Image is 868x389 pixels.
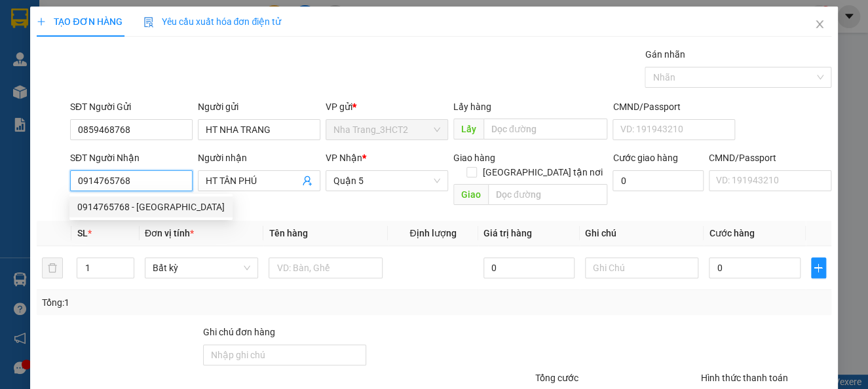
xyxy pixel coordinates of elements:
div: Người gửi [198,100,320,114]
b: Phương Nam Express [16,84,72,169]
input: VD: Bàn, Ghế [269,257,383,278]
div: CMND/Passport [613,100,735,114]
span: Bất kỳ [153,258,251,278]
button: delete [42,257,63,278]
img: icon [143,17,154,28]
div: SĐT Người Nhận [70,151,193,165]
li: (c) 2017 [110,62,180,79]
label: Gán nhãn [645,49,685,60]
div: 0914765768 - [GEOGRAPHIC_DATA] [77,200,225,214]
input: Ghi chú đơn hàng [203,344,366,365]
span: VP Nhận [326,153,362,163]
input: Dọc đường [488,184,608,205]
span: Cước hàng [709,228,754,238]
b: [DOMAIN_NAME] [110,50,180,60]
span: Quận 5 [333,171,440,191]
span: Giao [453,184,488,205]
span: Giá trị hàng [483,228,532,238]
img: logo.jpg [142,16,174,48]
span: Tổng cước [535,373,578,383]
div: VP gửi [326,100,448,114]
input: 0 [483,257,575,278]
input: Ghi Chú [585,257,699,278]
span: close [814,19,825,29]
span: TẠO ĐƠN HÀNG [37,16,122,27]
div: CMND/Passport [709,151,831,165]
span: Định lượng [409,228,456,238]
span: [GEOGRAPHIC_DATA] tận nơi [477,165,607,179]
span: Yêu cầu xuất hóa đơn điện tử [143,16,282,27]
b: Gửi khách hàng [81,19,130,81]
span: plus [37,17,46,26]
span: Lấy hàng [453,102,491,112]
div: Tổng: 1 [42,295,336,310]
label: Hình thức thanh toán [701,373,788,383]
span: Đơn vị tính [145,228,194,238]
span: Tên hàng [269,228,307,238]
div: 0914765768 - HT TÂN PHÚ [69,196,233,217]
button: Close [801,7,838,43]
span: Lấy [453,119,483,139]
button: plus [811,257,826,278]
label: Cước giao hàng [613,153,677,163]
div: Người nhận [198,151,320,165]
th: Ghi chú [580,221,704,246]
label: Ghi chú đơn hàng [203,327,275,337]
input: Cước giao hàng [613,170,703,191]
span: Nha Trang_3HCT2 [333,120,440,139]
div: SĐT Người Gửi [70,100,193,114]
span: Giao hàng [453,153,495,163]
span: plus [812,263,825,273]
span: user-add [302,176,312,186]
span: SL [77,228,87,238]
input: Dọc đường [483,119,608,139]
